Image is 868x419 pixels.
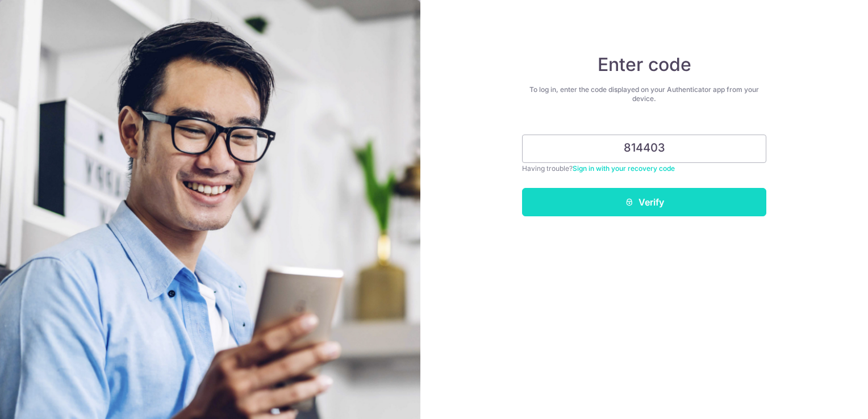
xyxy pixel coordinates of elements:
[522,135,766,163] input: Enter 6 digit code
[522,188,766,216] button: Verify
[573,164,675,173] a: Sign in with your recovery code
[522,163,766,174] div: Having trouble?
[522,85,766,103] div: To log in, enter the code displayed on your Authenticator app from your device.
[522,53,766,76] h4: Enter code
